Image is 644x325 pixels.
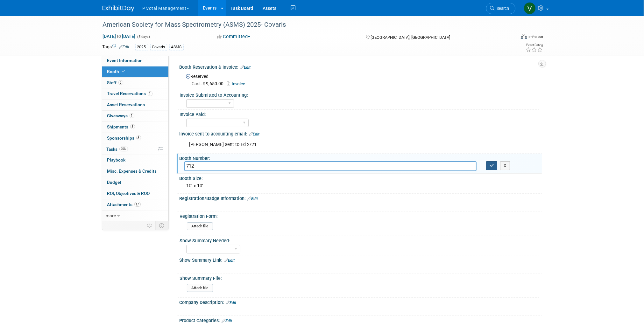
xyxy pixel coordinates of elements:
[107,58,143,63] span: Event Information
[155,221,168,230] td: Toggle Event Tabs
[102,111,168,121] a: Giveaways1
[148,91,152,96] span: 1
[102,133,168,144] a: Sponsorships3
[185,138,472,151] div: [PERSON_NAME] sent to Ed 2/21
[102,211,168,221] a: more
[478,33,543,43] div: Event Format
[102,122,168,133] a: Shipments5
[137,35,150,39] span: (5 days)
[107,180,122,185] span: Budget
[119,147,128,151] span: 25%
[180,90,539,98] div: Invoice Submitted to Accounting:
[102,55,168,66] a: Event Information
[116,34,122,39] span: to
[130,124,135,129] span: 5
[118,80,123,85] span: 6
[102,155,168,166] a: Playbook
[122,70,125,73] i: Booth reservation complete
[192,81,206,86] span: Cost: $
[180,236,539,244] div: Show Summary Needed:
[180,154,542,162] div: Booth Number:
[136,135,141,140] span: 3
[224,258,235,263] a: Edit
[180,273,539,281] div: Show Summary File:
[249,132,260,136] a: Edit
[107,191,150,196] span: ROI, Objectives & ROO
[134,202,141,207] span: 17
[180,316,542,324] div: Product Categories:
[184,72,537,87] div: Reserved
[102,66,168,77] a: Booth
[240,65,251,70] a: Edit
[130,113,134,118] span: 1
[107,113,134,118] span: Giveaways
[106,213,116,218] span: more
[521,34,527,39] img: Format-Inperson.png
[102,166,168,177] a: Misc. Expenses & Credits
[180,110,539,118] div: Invoice Paid:
[180,62,542,71] div: Booth Reservation & Invoice:
[103,44,130,51] td: Tags
[107,69,127,74] span: Booth
[150,44,167,51] div: Covaris
[107,147,128,152] span: Tasks
[486,3,515,14] a: Search
[102,188,168,199] a: ROI, Objectives & ROO
[526,44,543,47] div: Event Rating
[169,44,184,51] div: ASMS
[215,33,253,40] button: Committed
[180,211,539,219] div: Registration Form:
[107,157,126,162] span: Playbook
[180,174,542,182] div: Booth Size:
[103,33,136,39] span: [DATE] [DATE]
[103,5,134,12] img: ExhibitDay
[371,35,450,40] span: [GEOGRAPHIC_DATA], [GEOGRAPHIC_DATA]
[102,78,168,88] a: Staff6
[107,124,135,129] span: Shipments
[107,102,145,107] span: Asset Reservations
[107,202,141,207] span: Attachments
[145,221,156,230] td: Personalize Event Tab Strip
[180,255,542,264] div: Show Summary Link:
[119,45,130,49] a: Edit
[107,169,157,174] span: Misc. Expenses & Credits
[184,181,537,191] div: 10' x 10'
[102,100,168,110] a: Asset Reservations
[180,129,542,137] div: Invoice sent to accounting email:
[180,298,542,306] div: Company Description:
[180,194,542,202] div: Registration/Badge Information:
[107,135,141,141] span: Sponsorships
[102,88,168,99] a: Travel Reservations1
[226,301,237,305] a: Edit
[528,34,543,39] div: In-Person
[192,81,226,86] span: 9,650.00
[107,80,123,85] span: Staff
[500,161,510,170] button: X
[101,19,506,31] div: American Society for Mass Spectrometry (ASMS) 2025- Covaris
[102,144,168,155] a: Tasks25%
[227,81,249,86] a: Invoice
[524,2,536,14] img: Valerie Weld
[135,44,148,51] div: 2025
[102,199,168,210] a: Attachments17
[107,91,152,96] span: Travel Reservations
[248,197,258,201] a: Edit
[222,319,232,323] a: Edit
[102,177,168,188] a: Budget
[495,6,509,11] span: Search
